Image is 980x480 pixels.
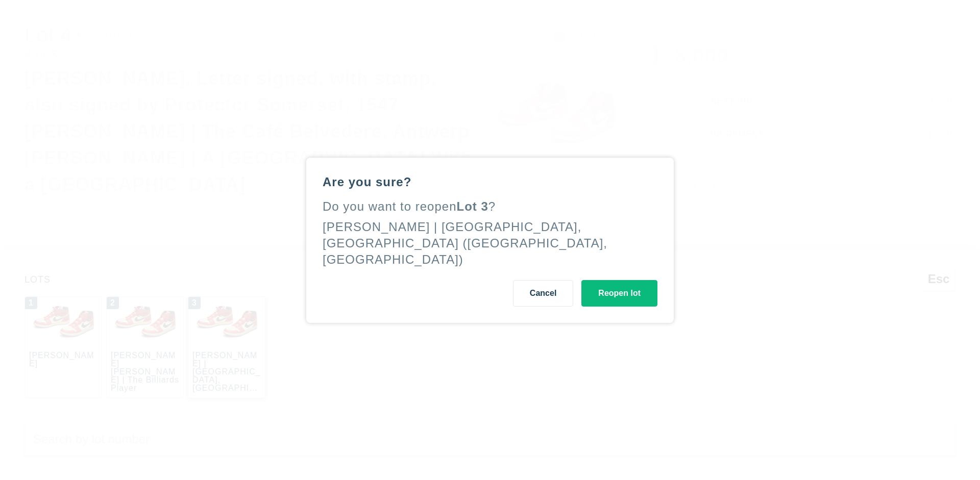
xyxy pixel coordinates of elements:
[323,174,657,190] div: Are you sure?
[457,199,488,213] span: Lot 3
[323,198,657,215] div: Do you want to reopen ?
[513,280,573,307] button: Cancel
[581,280,657,307] button: Reopen lot
[323,220,607,266] div: [PERSON_NAME] | [GEOGRAPHIC_DATA], [GEOGRAPHIC_DATA] ([GEOGRAPHIC_DATA], [GEOGRAPHIC_DATA])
